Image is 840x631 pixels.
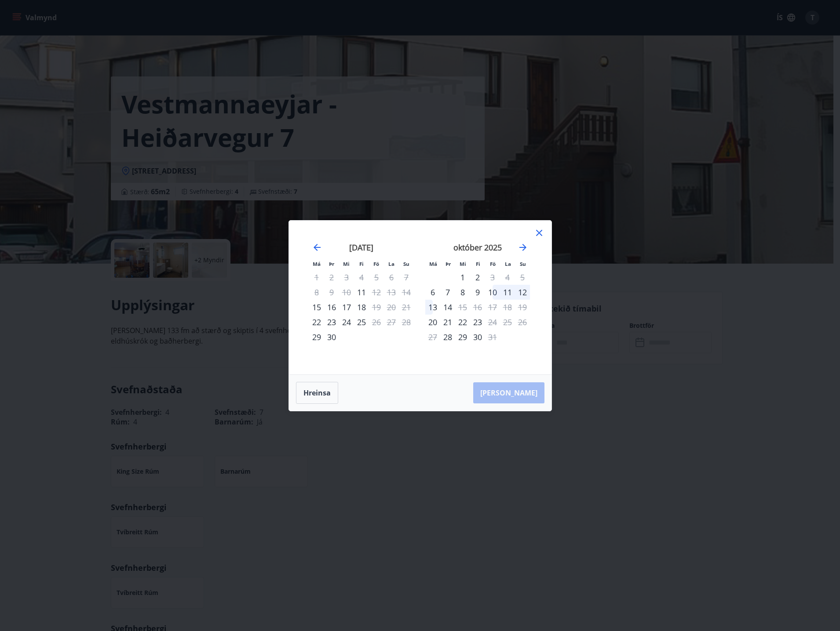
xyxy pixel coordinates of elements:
td: Not available. sunnudagur, 19. október 2025 [515,300,530,315]
div: Aðeins útritun í boði [485,270,500,285]
td: Not available. laugardagur, 20. september 2025 [384,300,399,315]
div: Aðeins innritun í boði [309,315,324,330]
small: Fö [373,261,379,267]
td: Not available. þriðjudagur, 2. september 2025 [324,270,339,285]
div: Aðeins innritun í boði [425,285,440,300]
div: 30 [470,330,485,345]
td: Not available. mánudagur, 8. september 2025 [309,285,324,300]
small: Þr [446,261,451,267]
small: Su [520,261,526,267]
div: 9 [470,285,485,300]
small: Fi [476,261,480,267]
td: Not available. laugardagur, 4. október 2025 [500,270,515,285]
small: Fi [359,261,364,267]
td: Choose miðvikudagur, 22. október 2025 as your check-in date. It’s available. [455,315,470,330]
div: Aðeins innritun í boði [440,330,455,345]
td: Choose sunnudagur, 12. október 2025 as your check-in date. It’s available. [515,285,530,300]
td: Not available. þriðjudagur, 9. september 2025 [324,285,339,300]
td: Choose miðvikudagur, 29. október 2025 as your check-in date. It’s available. [455,330,470,345]
div: 7 [440,285,455,300]
div: Calendar [299,231,541,364]
strong: [DATE] [349,242,373,253]
td: Not available. föstudagur, 12. september 2025 [369,285,384,300]
td: Choose fimmtudagur, 23. október 2025 as your check-in date. It’s available. [470,315,485,330]
div: 12 [515,285,530,300]
td: Not available. föstudagur, 19. september 2025 [369,300,384,315]
div: 2 [470,270,485,285]
td: Not available. miðvikudagur, 10. september 2025 [339,285,354,300]
td: Choose mánudagur, 6. október 2025 as your check-in date. It’s available. [425,285,440,300]
td: Not available. föstudagur, 5. september 2025 [369,270,384,285]
td: Not available. mánudagur, 27. október 2025 [425,330,440,345]
td: Choose laugardagur, 11. október 2025 as your check-in date. It’s available. [500,285,515,300]
div: 10 [485,285,500,300]
div: Aðeins útritun í boði [369,315,384,330]
div: Aðeins útritun í boði [369,300,384,315]
td: Choose þriðjudagur, 23. september 2025 as your check-in date. It’s available. [324,315,339,330]
td: Choose fimmtudagur, 25. september 2025 as your check-in date. It’s available. [354,315,369,330]
div: 22 [455,315,470,330]
div: Aðeins útritun í boði [369,285,384,300]
td: Choose þriðjudagur, 28. október 2025 as your check-in date. It’s available. [440,330,455,345]
td: Choose þriðjudagur, 7. október 2025 as your check-in date. It’s available. [440,285,455,300]
div: Aðeins útritun í boði [485,330,500,345]
div: 16 [324,300,339,315]
td: Choose föstudagur, 10. október 2025 as your check-in date. It’s available. [485,285,500,300]
td: Choose miðvikudagur, 1. október 2025 as your check-in date. It’s available. [455,270,470,285]
small: Fö [490,261,496,267]
td: Not available. miðvikudagur, 3. september 2025 [339,270,354,285]
td: Choose fimmtudagur, 30. október 2025 as your check-in date. It’s available. [470,330,485,345]
td: Choose þriðjudagur, 16. september 2025 as your check-in date. It’s available. [324,300,339,315]
td: Not available. sunnudagur, 14. september 2025 [399,285,414,300]
td: Not available. laugardagur, 13. september 2025 [384,285,399,300]
div: Aðeins útritun í boði [455,300,470,315]
td: Not available. laugardagur, 6. september 2025 [384,270,399,285]
small: Mi [343,261,350,267]
div: 1 [455,270,470,285]
div: 11 [500,285,515,300]
td: Not available. laugardagur, 18. október 2025 [500,300,515,315]
div: Aðeins innritun í boði [354,285,369,300]
td: Not available. föstudagur, 17. október 2025 [485,300,500,315]
td: Choose mánudagur, 20. október 2025 as your check-in date. It’s available. [425,315,440,330]
small: Þr [329,261,334,267]
td: Choose mánudagur, 29. september 2025 as your check-in date. It’s available. [309,330,324,345]
td: Choose mánudagur, 15. september 2025 as your check-in date. It’s available. [309,300,324,315]
div: Aðeins innritun í boði [309,300,324,315]
div: Move backward to switch to the previous month. [312,242,322,253]
td: Choose fimmtudagur, 2. október 2025 as your check-in date. It’s available. [470,270,485,285]
div: 23 [470,315,485,330]
small: Má [429,261,437,267]
td: Not available. föstudagur, 3. október 2025 [485,270,500,285]
strong: október 2025 [453,242,502,253]
td: Not available. laugardagur, 27. september 2025 [384,315,399,330]
td: Choose miðvikudagur, 17. september 2025 as your check-in date. It’s available. [339,300,354,315]
div: 29 [455,330,470,345]
div: 21 [440,315,455,330]
div: Aðeins útritun í boði [485,315,500,330]
td: Choose þriðjudagur, 21. október 2025 as your check-in date. It’s available. [440,315,455,330]
td: Choose fimmtudagur, 9. október 2025 as your check-in date. It’s available. [470,285,485,300]
small: Su [403,261,409,267]
td: Choose mánudagur, 22. september 2025 as your check-in date. It’s available. [309,315,324,330]
td: Choose fimmtudagur, 11. september 2025 as your check-in date. It’s available. [354,285,369,300]
td: Not available. sunnudagur, 5. október 2025 [515,270,530,285]
div: 14 [440,300,455,315]
td: Not available. sunnudagur, 28. september 2025 [399,315,414,330]
td: Choose miðvikudagur, 8. október 2025 as your check-in date. It’s available. [455,285,470,300]
small: La [505,261,511,267]
td: Not available. sunnudagur, 26. október 2025 [515,315,530,330]
td: Not available. föstudagur, 31. október 2025 [485,330,500,345]
div: 25 [354,315,369,330]
td: Choose fimmtudagur, 18. september 2025 as your check-in date. It’s available. [354,300,369,315]
div: 17 [339,300,354,315]
td: Not available. fimmtudagur, 16. október 2025 [470,300,485,315]
small: Mi [460,261,466,267]
div: 18 [354,300,369,315]
td: Not available. föstudagur, 26. september 2025 [369,315,384,330]
div: 24 [339,315,354,330]
button: Hreinsa [296,382,338,404]
div: 13 [425,300,440,315]
div: 8 [455,285,470,300]
div: Aðeins innritun í boði [425,315,440,330]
